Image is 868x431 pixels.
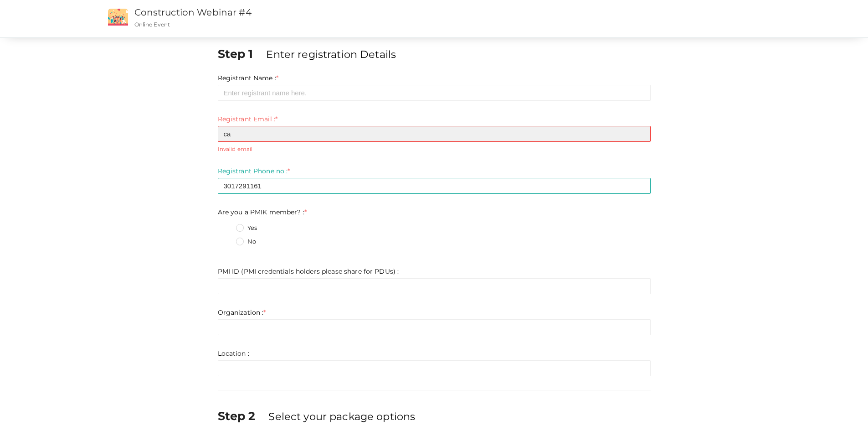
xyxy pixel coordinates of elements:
label: Enter registration Details [266,47,396,62]
input: Enter registrant name here. [218,85,651,101]
input: Enter registrant email here. [218,126,651,142]
label: Registrant Phone no : [218,166,290,176]
small: Invalid email [218,145,651,153]
label: PMI ID (PMI credentials holders please share for PDUs) : [218,267,399,276]
label: Location : [218,349,249,358]
label: Registrant Name : [218,73,279,83]
label: Organization : [218,308,266,317]
label: Step 1 [218,46,265,62]
label: Select your package options [268,409,415,424]
label: Yes [236,223,257,233]
label: Registrant Email : [218,114,278,124]
img: event2.png [108,9,128,26]
a: Construction Webinar #4 [134,7,252,18]
p: Online Event [134,21,569,28]
input: Enter registrant phone no here. [218,178,651,194]
label: No [236,237,256,246]
label: Are you a PMIK member? : [218,208,307,217]
label: Step 2 [218,408,267,424]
